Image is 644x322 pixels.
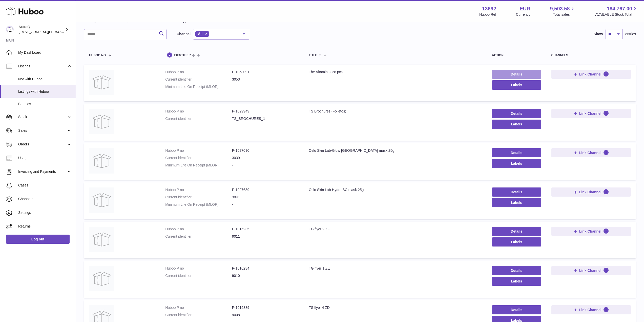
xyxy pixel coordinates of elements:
[18,89,72,94] span: Listings with Huboo
[18,169,67,174] span: Invoicing and Payments
[89,148,114,174] img: Oslo Skin Lab-Glow BC mask 25g
[232,266,299,271] dd: P-1016234
[18,128,67,133] span: Sales
[309,70,482,74] div: The Vitamin C 28 pcs
[18,142,67,147] span: Orders
[165,70,232,74] dt: Huboo P no
[492,305,541,314] a: Details
[232,187,299,192] dd: P-1027689
[18,115,67,119] span: Stock
[550,5,570,12] span: 9,503.58
[551,266,631,275] button: Link Channel
[18,224,72,229] span: Returns
[165,227,232,232] dt: Huboo P no
[165,305,232,310] dt: Huboo P no
[309,227,482,232] div: TG flyer 2 ZF
[492,227,541,236] a: Details
[579,229,601,234] span: Link Channel
[607,5,632,12] span: 184,767.00
[516,12,530,17] div: Currency
[19,25,64,34] div: NutraQ
[18,197,72,201] span: Channels
[89,54,106,57] span: Huboo no
[165,202,232,207] dt: Minimum Life On Receipt (MLOR)
[165,156,232,160] dt: Current identifier
[18,77,72,82] span: Not with Huboo
[89,70,114,95] img: The Vitamin C 28 pcs
[6,26,14,33] img: odd.nordahl@nutraq.com
[492,237,541,247] button: Labels
[551,305,631,314] button: Link Channel
[174,54,191,57] span: identifier
[232,313,299,317] dd: 9008
[165,163,232,168] dt: Minimum Life On Receipt (MLOR)
[232,156,299,160] dd: 3039
[579,308,601,312] span: Link Channel
[232,195,299,200] dd: 3041
[492,148,541,157] a: Details
[232,163,299,168] dd: -
[579,268,601,273] span: Link Channel
[232,202,299,207] dd: -
[492,109,541,118] a: Details
[232,273,299,278] dd: 9010
[492,70,541,79] a: Details
[594,32,603,36] label: Show
[165,234,232,239] dt: Current identifier
[89,187,114,213] img: Oslo Skin Lab-Hydro BC mask 25g
[165,116,232,121] dt: Current identifier
[232,116,299,121] dd: TS_BROCHURES_1
[551,70,631,79] button: Link Channel
[550,5,576,17] a: 9,503.58 Total sales
[177,32,191,36] label: Channel
[165,187,232,192] dt: Huboo P no
[165,266,232,271] dt: Huboo P no
[579,72,601,77] span: Link Channel
[18,156,72,160] span: Usage
[492,159,541,168] button: Labels
[18,50,72,55] span: My Dashboard
[595,5,638,17] a: 184,767.00 AVAILABLE Stock Total
[232,234,299,239] dd: 9011
[6,235,70,244] a: Log out
[492,120,541,129] button: Labels
[551,227,631,236] button: Link Channel
[482,5,496,12] strong: 13692
[551,148,631,157] button: Link Channel
[18,210,72,215] span: Settings
[232,77,299,82] dd: 3053
[520,5,530,12] strong: EUR
[198,32,202,36] span: All
[89,227,114,252] img: TG flyer 2 ZF
[309,54,317,57] span: title
[579,150,601,155] span: Link Channel
[232,227,299,232] dd: P-1016235
[18,183,72,188] span: Cases
[309,148,482,153] div: Oslo Skin Lab-Glow [GEOGRAPHIC_DATA] mask 25g
[492,266,541,275] a: Details
[18,102,72,106] span: Bundles
[492,277,541,286] button: Labels
[551,54,631,57] div: channels
[232,84,299,89] dd: -
[309,266,482,271] div: TG flyer 1 ZE
[309,187,482,192] div: Oslo Skin Lab-Hydro BC mask 25g
[19,30,101,34] span: [EMAIL_ADDRESS][PERSON_NAME][DOMAIN_NAME]
[18,64,67,69] span: Listings
[232,305,299,310] dd: P-1015889
[595,12,638,17] span: AVAILABLE Stock Total
[551,109,631,118] button: Link Channel
[553,12,575,17] span: Total sales
[309,305,482,310] div: TS flyer 4 ZD
[165,84,232,89] dt: Minimum Life On Receipt (MLOR)
[165,148,232,153] dt: Huboo P no
[232,70,299,74] dd: P-1058091
[492,80,541,89] button: Labels
[165,109,232,114] dt: Huboo P no
[232,109,299,114] dd: P-1029949
[579,111,601,116] span: Link Channel
[165,77,232,82] dt: Current identifier
[551,187,631,197] button: Link Channel
[89,266,114,291] img: TG flyer 1 ZE
[479,12,496,17] div: Huboo Ref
